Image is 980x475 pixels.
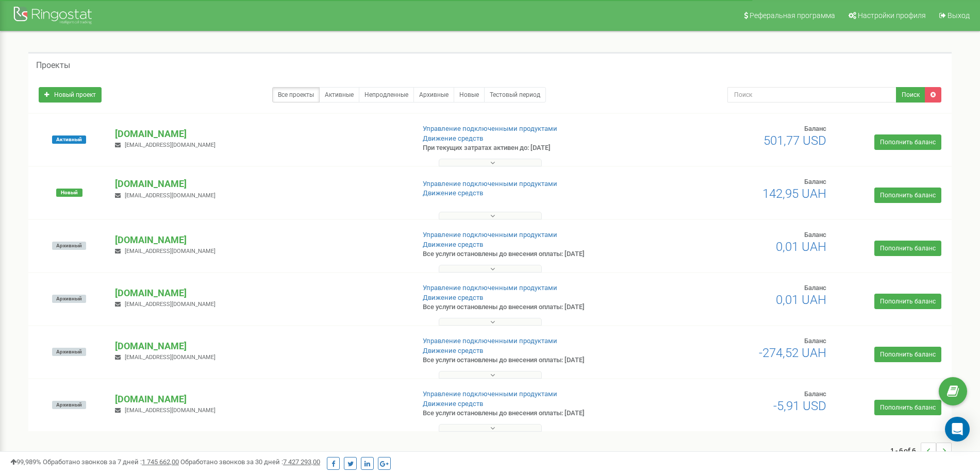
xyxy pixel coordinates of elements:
[272,87,320,103] a: Все проекты
[423,125,557,132] a: Управление подключенными продуктами
[874,400,941,415] a: Пополнить баланс
[115,127,406,141] p: [DOMAIN_NAME]
[423,143,637,153] p: При текущих затратах активен до: [DATE]
[10,458,41,466] span: 99,989%
[115,340,406,353] p: [DOMAIN_NAME]
[762,186,826,201] span: 142,95 UAH
[52,295,86,303] span: Архивный
[52,135,86,144] span: Активный
[423,241,483,248] a: Движение средств
[423,294,483,301] a: Движение средств
[180,458,320,466] span: Обработано звонков за 30 дней :
[52,348,86,356] span: Архивный
[858,11,926,20] span: Настройки профиля
[874,241,941,256] a: Пополнить баланс
[43,458,179,466] span: Обработано звонков за 7 дней :
[56,189,82,197] span: Новый
[125,301,215,308] span: [EMAIL_ADDRESS][DOMAIN_NAME]
[36,61,70,70] h5: Проекты
[727,87,896,103] input: Поиск
[39,87,102,103] a: Новый проект
[484,87,546,103] a: Тестовый период
[890,443,921,458] span: 1 - 6 of 6
[890,432,952,468] nav: ...
[874,294,941,309] a: Пополнить баланс
[423,134,483,142] a: Движение средств
[776,293,826,307] span: 0,01 UAH
[115,286,406,300] p: [DOMAIN_NAME]
[804,390,826,398] span: Баланс
[804,337,826,345] span: Баланс
[115,233,406,247] p: [DOMAIN_NAME]
[423,249,637,259] p: Все услуги остановлены до внесения оплаты: [DATE]
[423,347,483,354] a: Движение средств
[773,399,826,413] span: -5,91 USD
[423,390,557,398] a: Управление подключенными продуктами
[115,393,406,406] p: [DOMAIN_NAME]
[423,180,557,188] a: Управление подключенными продуктами
[874,347,941,362] a: Пополнить баланс
[896,87,925,103] button: Поиск
[125,354,215,361] span: [EMAIL_ADDRESS][DOMAIN_NAME]
[804,284,826,292] span: Баланс
[423,400,483,408] a: Движение средств
[423,302,637,312] p: Все услуги остановлены до внесения оплаты: [DATE]
[413,87,454,103] a: Архивные
[319,87,359,103] a: Активные
[454,87,485,103] a: Новые
[948,11,970,20] span: Выход
[804,125,826,132] span: Баланс
[423,337,557,345] a: Управление подключенными продуктами
[52,401,86,409] span: Архивный
[804,178,826,185] span: Баланс
[283,458,320,466] u: 7 427 293,00
[115,177,406,191] p: [DOMAIN_NAME]
[759,346,826,360] span: -274,52 UAH
[423,409,637,418] p: Все услуги остановлены до внесения оплаты: [DATE]
[874,188,941,203] a: Пополнить баланс
[423,189,483,197] a: Движение средств
[125,248,215,255] span: [EMAIL_ADDRESS][DOMAIN_NAME]
[423,284,557,292] a: Управление подключенными продуктами
[776,240,826,254] span: 0,01 UAH
[142,458,179,466] u: 1 745 662,00
[750,11,835,20] span: Реферальная программа
[125,192,215,199] span: [EMAIL_ADDRESS][DOMAIN_NAME]
[359,87,414,103] a: Непродленные
[423,231,557,239] a: Управление подключенными продуктами
[423,355,637,365] p: Все услуги остановлены до внесения оплаты: [DATE]
[763,133,826,148] span: 501,77 USD
[945,417,970,442] div: Open Intercom Messenger
[125,407,215,414] span: [EMAIL_ADDRESS][DOMAIN_NAME]
[52,242,86,250] span: Архивный
[804,231,826,239] span: Баланс
[874,134,941,150] a: Пополнить баланс
[125,142,215,148] span: [EMAIL_ADDRESS][DOMAIN_NAME]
